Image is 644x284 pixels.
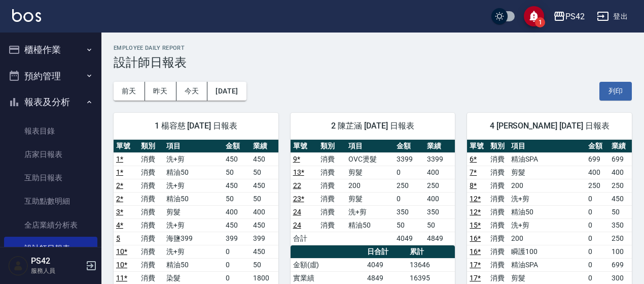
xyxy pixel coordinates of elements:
th: 類別 [138,140,163,153]
td: 消費 [488,192,509,205]
td: 699 [609,152,632,166]
td: 50 [251,258,278,271]
img: Logo [12,9,41,22]
span: 2 陳芷涵 [DATE] 日報表 [303,121,443,131]
td: 399 [251,232,278,245]
a: 5 [116,234,120,242]
a: 全店業績分析表 [4,213,97,237]
td: 洗+剪 [509,218,586,232]
td: 精油50 [164,166,223,179]
th: 單號 [467,140,488,153]
td: 400 [251,205,278,218]
td: 精油SPA [509,258,586,271]
td: 0 [586,218,609,232]
td: 3399 [394,152,424,166]
th: 項目 [164,140,223,153]
td: 50 [609,205,632,218]
td: 洗+剪 [164,152,223,166]
th: 金額 [586,140,609,153]
button: 登出 [593,7,632,26]
td: 4049 [394,232,424,245]
td: 0 [586,192,609,205]
th: 類別 [318,140,346,153]
td: 250 [394,179,424,192]
th: 類別 [488,140,509,153]
td: 剪髮 [164,205,223,218]
td: 消費 [488,258,509,271]
button: 昨天 [145,82,176,101]
th: 單號 [291,140,318,153]
td: 消費 [138,205,163,218]
td: 450 [223,179,251,192]
a: 店家日報表 [4,143,97,166]
h5: PS42 [31,256,83,266]
th: 金額 [223,140,251,153]
td: 0 [586,205,609,218]
td: 250 [424,179,455,192]
td: 450 [223,218,251,232]
div: PS42 [565,10,585,23]
td: 消費 [138,232,163,245]
td: 消費 [318,192,346,205]
td: 200 [509,179,586,192]
a: 設計師日報表 [4,237,97,260]
h2: Employee Daily Report [114,45,632,51]
h3: 設計師日報表 [114,55,632,70]
td: 250 [586,179,609,192]
th: 項目 [509,140,586,153]
td: 50 [223,166,251,179]
td: 精油SPA [509,152,586,166]
td: 洗+剪 [164,245,223,258]
td: 0 [586,245,609,258]
td: 消費 [318,152,346,166]
td: 消費 [138,192,163,205]
td: 100 [609,245,632,258]
td: 200 [346,179,394,192]
td: 50 [223,192,251,205]
span: 4 [PERSON_NAME] [DATE] 日報表 [479,121,620,131]
td: 3399 [424,152,455,166]
td: 4049 [365,258,407,271]
button: PS42 [549,6,589,27]
td: 精油50 [164,258,223,271]
a: 24 [293,208,301,216]
td: 0 [394,192,424,205]
button: 預約管理 [4,63,97,89]
th: 日合計 [365,245,407,259]
td: 精油50 [509,205,586,218]
td: 250 [609,179,632,192]
button: 前天 [114,82,145,101]
button: 列印 [599,82,632,101]
td: 消費 [488,232,509,245]
td: 洗+剪 [164,179,223,192]
td: 400 [424,192,455,205]
table: a dense table [291,140,455,245]
td: 消費 [138,179,163,192]
td: 消費 [488,179,509,192]
td: 合計 [291,232,318,245]
td: 350 [424,205,455,218]
th: 金額 [394,140,424,153]
td: 精油50 [346,218,394,232]
td: 瞬護100 [509,245,586,258]
td: 消費 [138,218,163,232]
td: 剪髮 [346,166,394,179]
td: 消費 [318,205,346,218]
td: 400 [223,205,251,218]
p: 服務人員 [31,266,83,275]
td: 400 [609,166,632,179]
td: 450 [251,152,278,166]
td: 699 [609,258,632,271]
a: 22 [293,181,301,190]
th: 業績 [251,140,278,153]
td: 消費 [488,166,509,179]
button: [DATE] [207,82,246,101]
td: 450 [609,192,632,205]
td: 消費 [138,166,163,179]
td: 200 [509,232,586,245]
a: 互助日報表 [4,166,97,190]
button: 櫃檯作業 [4,37,97,63]
td: 消費 [318,218,346,232]
td: 消費 [138,245,163,258]
td: 50 [251,166,278,179]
